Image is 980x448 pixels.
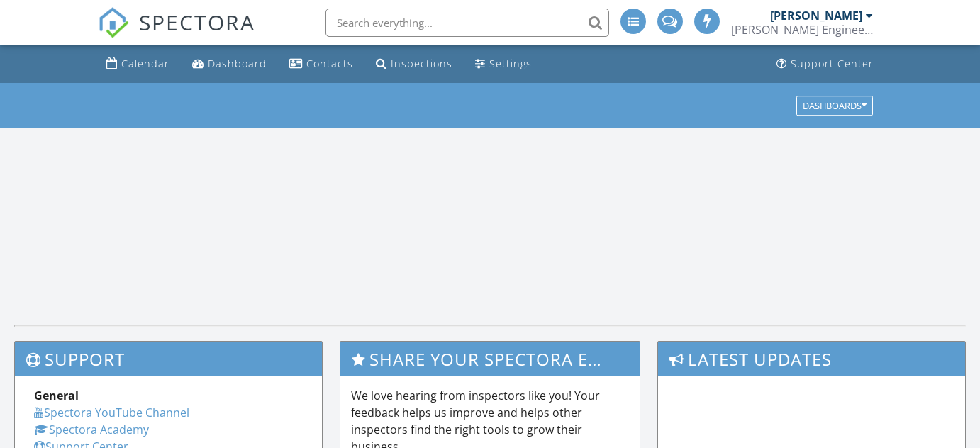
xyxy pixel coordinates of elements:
[791,57,874,70] div: Support Center
[208,57,267,70] div: Dashboard
[770,9,862,23] div: [PERSON_NAME]
[731,23,873,37] div: Schroeder Engineering, LLC
[34,405,189,420] a: Spectora YouTube Channel
[658,342,965,376] h3: Latest Updates
[391,57,452,70] div: Inspections
[340,342,639,376] h3: Share Your Spectora Experience
[325,9,609,37] input: Search everything...
[803,101,867,111] div: Dashboards
[98,7,129,38] img: The Best Home Inspection Software - Spectora
[101,51,175,77] a: Calendar
[15,342,322,376] h3: Support
[370,51,458,77] a: Inspections
[121,57,169,70] div: Calendar
[139,7,255,37] span: SPECTORA
[469,51,538,77] a: Settings
[98,19,255,49] a: SPECTORA
[34,388,79,403] strong: General
[34,422,149,437] a: Spectora Academy
[284,51,359,77] a: Contacts
[796,96,873,116] button: Dashboards
[306,57,353,70] div: Contacts
[489,57,532,70] div: Settings
[771,51,879,77] a: Support Center
[186,51,272,77] a: Dashboard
